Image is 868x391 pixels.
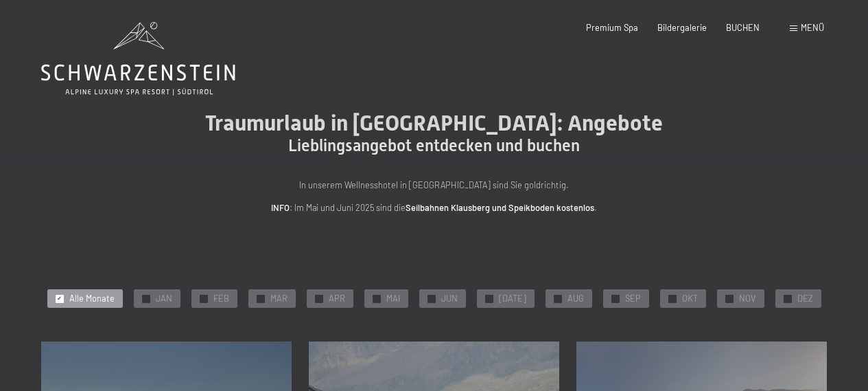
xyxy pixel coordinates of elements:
[156,293,172,305] span: JAN
[406,202,594,213] strong: Seilbahnen Klausberg und Speikboden kostenlos
[429,295,434,302] span: ✓
[69,293,115,305] span: Alle Monate
[801,22,824,33] span: Menü
[205,110,663,136] span: Traumurlaub in [GEOGRAPHIC_DATA]: Angebote
[726,22,760,33] a: BUCHEN
[739,293,756,305] span: NOV
[555,295,560,302] span: ✓
[374,295,379,302] span: ✓
[682,293,698,305] span: OKT
[258,295,263,302] span: ✓
[486,295,491,302] span: ✓
[160,178,709,192] p: In unserem Wellnesshotel in [GEOGRAPHIC_DATA] sind Sie goldrichtig.
[386,293,400,305] span: MAI
[271,202,290,213] strong: INFO
[785,295,790,302] span: ✓
[670,295,675,302] span: ✓
[625,293,641,305] span: SEP
[797,293,813,305] span: DEZ
[213,293,229,305] span: FEB
[727,295,731,302] span: ✓
[270,293,288,305] span: MAR
[499,293,526,305] span: [DATE]
[441,293,458,305] span: JUN
[657,22,707,33] a: Bildergalerie
[567,293,584,305] span: AUG
[316,295,321,302] span: ✓
[329,293,345,305] span: APR
[613,295,618,302] span: ✓
[288,136,580,155] span: Lieblingsangebot entdecken und buchen
[143,295,148,302] span: ✓
[57,295,62,302] span: ✓
[586,22,638,33] a: Premium Spa
[160,201,709,214] p: : Im Mai und Juni 2025 sind die .
[201,295,206,302] span: ✓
